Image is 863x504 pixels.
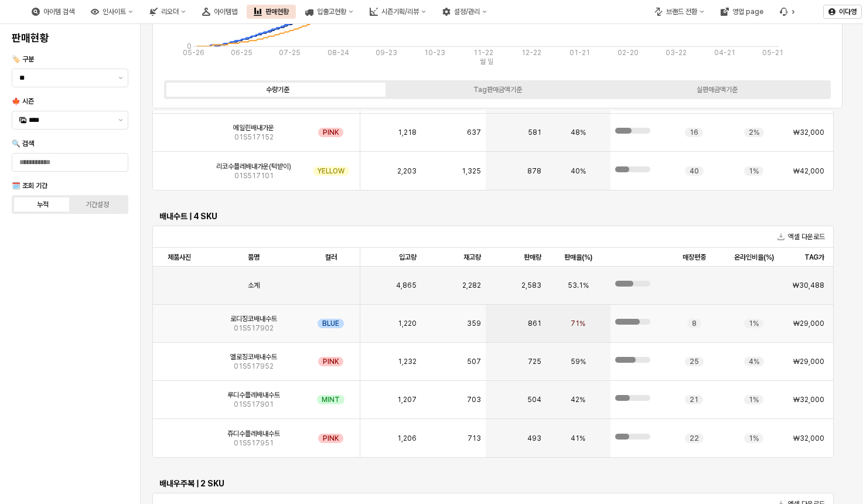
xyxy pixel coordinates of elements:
span: 2% [749,128,759,137]
span: TAG가 [804,253,824,262]
h4: 판매현황 [12,32,128,44]
label: 수량기준 [168,84,388,95]
span: PINK [323,434,339,443]
span: 소계 [248,281,260,290]
span: 861 [528,319,541,328]
div: 아이템맵 [214,8,237,16]
span: MINT [322,395,340,404]
span: 504 [527,395,541,404]
span: 4% [749,357,759,366]
div: 실판매금액기준 [697,86,738,94]
span: 01S517101 [234,171,274,181]
span: 온라인비율(%) [734,253,774,262]
span: 01S517951 [234,438,274,448]
span: ₩29,000 [793,357,824,366]
button: 아이템 검색 [25,5,81,19]
button: 엑셀 다운로드 [773,230,830,244]
div: 인사이트 [103,8,126,16]
div: 시즌기획/리뷰 [381,8,419,16]
button: 제안 사항 표시 [114,69,128,87]
span: 루디수플레배내수트 [227,390,280,400]
span: 1,218 [398,128,417,137]
div: 리오더 [161,8,179,16]
span: 1% [749,434,759,443]
span: 판매량 [524,253,541,262]
span: 493 [527,434,541,443]
span: 🏷️ 구분 [12,55,34,63]
span: 엘로징코배내수트 [230,352,277,362]
span: 매장편중 [683,253,706,262]
span: 713 [468,434,481,443]
span: YELLOW [318,166,344,176]
span: ₩32,000 [793,434,824,443]
span: 703 [467,395,481,404]
span: 리코수플레배내가운(턱받이) [216,162,291,171]
span: 59% [571,357,586,366]
div: Tag판매금액기준 [473,86,522,94]
span: 01S517952 [234,362,274,371]
span: 4,865 [396,281,417,290]
div: 브랜드 전환 [647,5,711,19]
span: 1,232 [398,357,417,366]
span: ₩29,000 [793,319,824,328]
span: 581 [528,128,541,137]
div: 버그 제보 및 기능 개선 요청 [773,5,802,19]
span: 🗓️ 조회 기간 [12,182,47,190]
label: 실판매금액기준 [607,84,827,95]
span: 1,207 [397,395,417,404]
span: 71% [571,319,585,328]
span: 1% [749,319,759,328]
span: 40% [571,166,586,176]
div: 영업 page [732,8,763,16]
span: ₩30,488 [793,281,824,290]
div: 수량기준 [266,86,289,94]
div: 판매현황 [265,8,289,16]
span: PINK [323,128,339,137]
span: 725 [528,357,541,366]
span: 🍁 시즌 [12,97,34,105]
div: 설정/관리 [435,5,494,19]
button: 영업 page [714,5,770,19]
span: 1,220 [398,319,417,328]
span: 40 [690,166,699,176]
h6: 배내수트 | 4 SKU [159,211,827,222]
div: 기간설정 [86,200,109,209]
span: 878 [527,166,541,176]
div: 누적 [37,200,49,209]
button: 아이템맵 [195,5,244,19]
span: 48% [571,128,586,137]
label: 누적 [16,199,70,210]
div: 입출고현황 [317,8,346,16]
span: 8 [692,319,697,328]
span: 로디징코배내수트 [230,314,277,323]
span: 637 [467,128,481,137]
span: 16 [690,128,698,137]
button: 시즌기획/리뷰 [363,5,433,19]
span: 입고량 [399,253,417,262]
span: 21 [690,395,698,404]
span: 2,282 [462,281,481,290]
span: 01S517902 [234,323,274,333]
button: 인사이트 [84,5,140,19]
div: 아이템 검색 [43,8,74,16]
span: 쥬디수플레배내수트 [227,429,280,438]
label: 기간설정 [70,199,125,210]
span: ₩42,000 [793,166,824,176]
button: 판매현황 [247,5,296,19]
button: 리오더 [142,5,193,19]
span: 01S517901 [234,400,274,409]
span: 22 [690,434,699,443]
span: 에일린배내가운 [233,123,274,132]
button: 제안 사항 표시 [114,111,128,129]
span: ₩32,000 [793,395,824,404]
span: 1,206 [397,434,417,443]
span: BLUE [322,319,339,328]
span: 재고량 [463,253,481,262]
span: 1% [749,166,759,176]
